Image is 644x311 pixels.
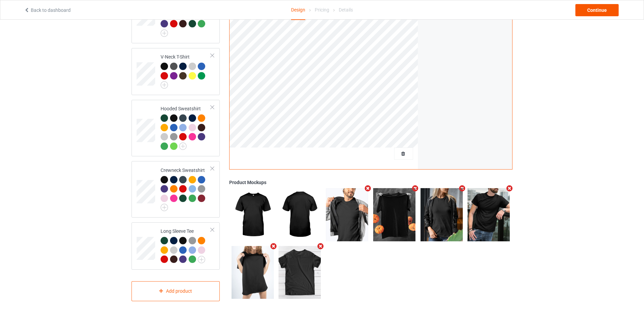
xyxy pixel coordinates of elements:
[161,81,168,89] img: svg+xml;base64,PD94bWwgdmVyc2lvbj0iMS4wIiBlbmNvZGluZz0iVVRGLTgiPz4KPHN2ZyB3aWR0aD0iMjJweCIgaGVpZ2...
[316,243,325,250] i: Remove mockup
[24,7,71,13] a: Back to dashboard
[411,185,419,192] i: Remove mockup
[339,0,353,19] div: Details
[161,29,168,37] img: svg+xml;base64,PD94bWwgdmVyc2lvbj0iMS4wIiBlbmNvZGluZz0iVVRGLTgiPz4KPHN2ZyB3aWR0aD0iMjJweCIgaGVpZ2...
[161,53,211,86] div: V-Neck T-Shirt
[132,161,220,218] div: Crewneck Sweatshirt
[505,185,514,192] i: Remove mockup
[373,188,415,241] img: regular.jpg
[575,4,619,16] div: Continue
[232,188,274,241] img: regular.jpg
[364,185,372,192] i: Remove mockup
[279,188,321,241] img: regular.jpg
[132,100,220,156] div: Hooded Sweatshirt
[179,142,187,150] img: svg+xml;base64,PD94bWwgdmVyc2lvbj0iMS4wIiBlbmNvZGluZz0iVVRGLTgiPz4KPHN2ZyB3aWR0aD0iMjJweCIgaGVpZ2...
[315,0,329,19] div: Pricing
[269,243,278,250] i: Remove mockup
[132,48,220,95] div: V-Neck T-Shirt
[161,228,211,263] div: Long Sleeve Tee
[161,204,168,211] img: svg+xml;base64,PD94bWwgdmVyc2lvbj0iMS4wIiBlbmNvZGluZz0iVVRGLTgiPz4KPHN2ZyB3aWR0aD0iMjJweCIgaGVpZ2...
[198,256,205,263] img: svg+xml;base64,PD94bWwgdmVyc2lvbj0iMS4wIiBlbmNvZGluZz0iVVRGLTgiPz4KPHN2ZyB3aWR0aD0iMjJweCIgaGVpZ2...
[229,179,512,186] div: Product Mockups
[161,105,211,149] div: Hooded Sweatshirt
[132,222,220,270] div: Long Sleeve Tee
[326,188,368,241] img: regular.jpg
[161,167,211,209] div: Crewneck Sweatshirt
[132,281,220,301] div: Add product
[468,188,510,241] img: regular.jpg
[232,246,274,298] img: regular.jpg
[291,0,305,20] div: Design
[458,185,467,192] i: Remove mockup
[279,246,321,298] img: regular.jpg
[421,188,463,241] img: regular.jpg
